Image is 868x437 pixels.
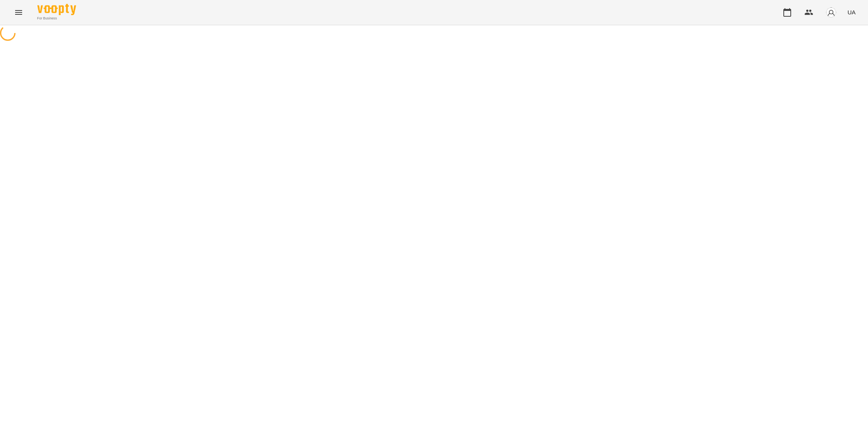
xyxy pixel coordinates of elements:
button: UA [844,5,859,19]
img: Voopty Logo [37,4,76,15]
span: UA [847,8,856,16]
span: For Business [37,16,76,21]
img: avatar_s.png [826,7,837,18]
button: Menu [9,3,28,22]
